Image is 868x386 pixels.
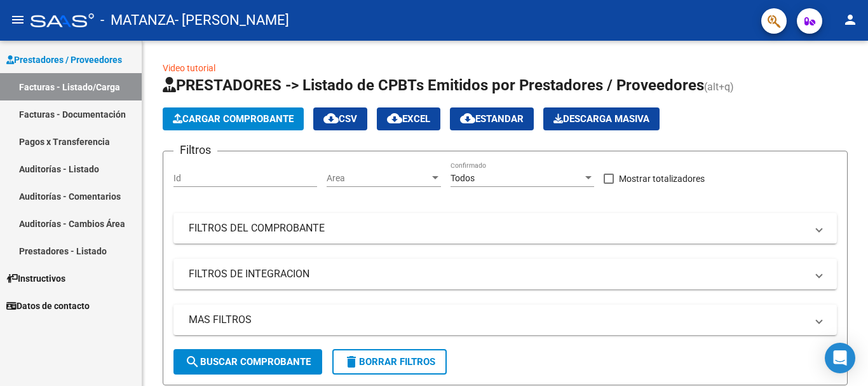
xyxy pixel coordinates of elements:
[460,111,475,126] mat-icon: cloud_download
[377,107,440,130] button: EXCEL
[173,213,837,244] mat-expansion-panel-header: FILTROS DEL COMPROBANTE
[185,354,200,369] mat-icon: search
[332,349,447,375] button: Borrar Filtros
[175,6,289,34] span: - [PERSON_NAME]
[323,113,357,125] span: CSV
[189,221,806,235] mat-panel-title: FILTROS DEL COMPROBANTE
[6,272,65,286] span: Instructivos
[619,171,705,186] span: Mostrar totalizadores
[451,173,475,183] span: Todos
[189,267,806,281] mat-panel-title: FILTROS DE INTEGRACION
[344,354,359,369] mat-icon: delete
[344,356,435,368] span: Borrar Filtros
[387,111,402,126] mat-icon: cloud_download
[843,12,858,27] mat-icon: person
[10,12,25,27] mat-icon: menu
[163,76,704,94] span: PRESTADORES -> Listado de CPBTs Emitidos por Prestadores / Proveedores
[173,141,217,159] h3: Filtros
[173,113,294,125] span: Cargar Comprobante
[173,349,322,375] button: Buscar Comprobante
[460,113,524,125] span: Estandar
[185,356,311,368] span: Buscar Comprobante
[173,259,837,289] mat-expansion-panel-header: FILTROS DE INTEGRACION
[189,313,806,327] mat-panel-title: MAS FILTROS
[6,53,122,67] span: Prestadores / Proveedores
[327,173,430,184] span: Area
[450,107,534,130] button: Estandar
[313,107,367,130] button: CSV
[100,6,175,34] span: - MATANZA
[163,63,215,73] a: Video tutorial
[163,107,304,130] button: Cargar Comprobante
[704,81,734,93] span: (alt+q)
[543,107,660,130] app-download-masive: Descarga masiva de comprobantes (adjuntos)
[323,111,339,126] mat-icon: cloud_download
[387,113,430,125] span: EXCEL
[6,299,90,313] span: Datos de contacto
[553,113,649,125] span: Descarga Masiva
[825,343,855,373] div: Open Intercom Messenger
[173,305,837,335] mat-expansion-panel-header: MAS FILTROS
[543,107,660,130] button: Descarga Masiva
